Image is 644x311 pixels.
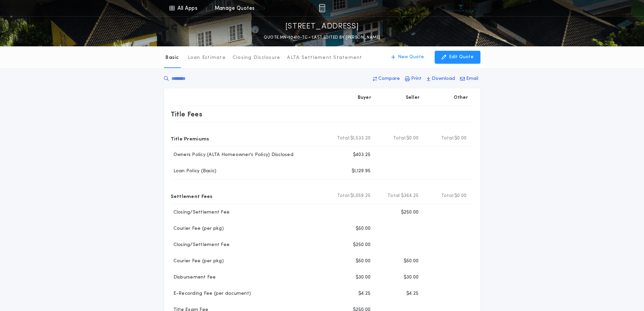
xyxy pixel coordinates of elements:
[398,54,424,61] p: New Quote
[404,258,419,265] p: $50.00
[171,152,293,158] p: Owners Policy (ALTA Homeowner's Policy) Disclosed
[171,258,224,265] p: Courier Fee (per pkg)
[171,242,230,248] p: Closing/Settlement Fee
[337,193,351,199] b: Total:
[441,135,455,142] b: Total:
[393,135,407,142] b: Total:
[406,94,420,101] p: Seller
[171,274,216,281] p: Disbursement Fee
[171,133,209,144] p: Title Premiums
[171,209,230,216] p: Closing/Settlement Fee
[319,4,325,12] img: img
[411,75,422,82] p: Print
[353,152,371,158] p: $403.25
[356,225,371,232] p: $50.00
[387,193,401,199] b: Total:
[404,274,419,281] p: $30.00
[188,54,226,61] p: Loan Estimate
[454,193,467,199] span: $0.00
[403,73,424,85] button: Print
[337,135,351,142] b: Total:
[350,193,371,199] span: $1,059.25
[401,209,419,216] p: $250.00
[448,5,474,12] img: vs-icon
[352,168,371,175] p: $1,129.95
[378,75,400,82] p: Compare
[449,54,474,61] p: Edit Quote
[406,290,419,297] p: $4.25
[358,94,371,101] p: Buyer
[466,75,478,82] p: Email
[171,191,213,201] p: Settlement Fees
[264,34,380,41] p: QUOTE MN-10410-TC - LAST EDITED BY [PERSON_NAME]
[353,242,371,248] p: $250.00
[356,274,371,281] p: $30.00
[425,73,457,85] button: Download
[454,135,467,142] span: $0.00
[371,73,402,85] button: Compare
[356,258,371,265] p: $50.00
[233,54,281,61] p: Closing Disclosure
[406,135,419,142] span: $0.00
[171,290,251,297] p: E-Recording Fee (per document)
[384,51,431,64] button: New Quote
[432,75,455,82] p: Download
[458,73,480,85] button: Email
[171,168,217,175] p: Loan Policy (Basic)
[287,54,362,61] p: ALTA Settlement Statement
[358,290,371,297] p: $4.25
[285,21,359,32] p: [STREET_ADDRESS]
[165,54,179,61] p: Basic
[350,135,371,142] span: $1,533.20
[441,193,455,199] b: Total:
[171,225,224,232] p: Courier Fee (per pkg)
[454,94,468,101] p: Other
[401,193,419,199] span: $364.25
[171,109,202,119] p: Title Fees
[435,51,480,64] button: Edit Quote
